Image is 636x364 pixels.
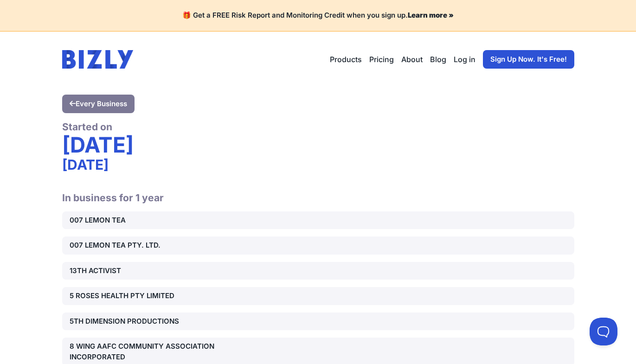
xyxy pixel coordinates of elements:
[70,215,233,226] div: 007 LEMON TEA
[62,313,574,331] a: 5TH DIMENSION PRODUCTIONS
[62,287,574,305] a: 5 ROSES HEALTH PTY LIMITED
[454,54,475,65] a: Log in
[70,291,233,301] div: 5 ROSES HEALTH PTY LIMITED
[62,180,574,204] h2: In business for 1 year
[62,121,574,133] div: Started on
[70,240,233,251] div: 007 LEMON TEA PTY. LTD.
[70,316,233,327] div: 5TH DIMENSION PRODUCTIONS
[62,262,574,280] a: 13TH ACTIVIST
[62,156,574,173] div: [DATE]
[62,133,574,156] div: [DATE]
[369,54,394,65] a: Pricing
[11,11,625,20] h4: 🎁 Get a FREE Risk Report and Monitoring Credit when you sign up.
[62,95,135,113] a: Every Business
[408,11,454,19] a: Learn more »
[483,50,574,69] a: Sign Up Now. It's Free!
[590,318,617,345] iframe: Toggle Customer Support
[430,54,446,65] a: Blog
[330,54,362,65] button: Products
[401,54,423,65] a: About
[70,266,233,276] div: 13TH ACTIVIST
[70,341,233,362] div: 8 WING AAFC COMMUNITY ASSOCIATION INCORPORATED
[62,211,574,230] a: 007 LEMON TEA
[62,236,574,255] a: 007 LEMON TEA PTY. LTD.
